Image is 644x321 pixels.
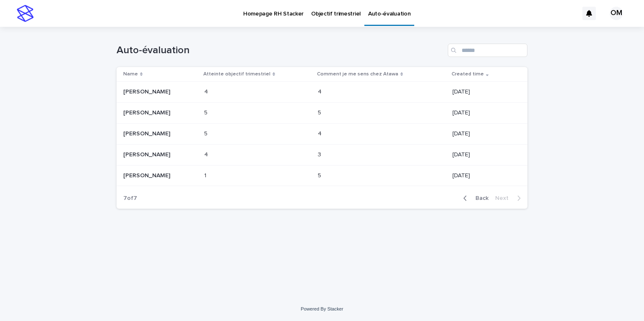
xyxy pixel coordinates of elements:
a: Powered By Stacker [301,306,343,311]
p: Comment je me sens chez Atawa [317,70,398,79]
button: Next [492,194,527,202]
span: Next [495,195,514,201]
div: OM [610,7,623,20]
p: 4 [318,129,323,137]
p: 5 [318,108,323,116]
p: [DATE] [452,151,514,158]
tr: [PERSON_NAME][PERSON_NAME] 11 55 [DATE] [117,165,527,186]
p: Created time [452,70,484,79]
p: [DATE] [452,130,514,137]
p: 5 [204,129,209,137]
p: 1 [204,171,208,179]
p: Name [123,70,138,79]
p: 3 [318,150,323,158]
p: [DATE] [452,172,514,179]
tr: [PERSON_NAME][PERSON_NAME] 44 44 [DATE] [117,82,527,103]
p: [PERSON_NAME] [123,108,172,116]
p: 5 [318,171,323,179]
p: [PERSON_NAME] [123,129,172,137]
p: 5 [204,108,209,116]
p: [DATE] [452,88,514,96]
p: [PERSON_NAME] [123,150,172,158]
p: 7 of 7 [117,188,144,209]
img: stacker-logo-s-only.png [17,5,34,22]
p: 4 [204,150,210,158]
p: Atteinte objectif trimestriel [203,70,270,79]
tr: [PERSON_NAME][PERSON_NAME] 55 55 [DATE] [117,103,527,124]
tr: [PERSON_NAME][PERSON_NAME] 55 44 [DATE] [117,123,527,144]
p: [PERSON_NAME] [123,87,172,96]
p: 4 [318,87,323,96]
p: 4 [204,87,210,96]
span: Back [470,195,488,201]
h1: Auto-évaluation [117,44,444,57]
p: [DATE] [452,109,514,116]
tr: [PERSON_NAME][PERSON_NAME] 44 33 [DATE] [117,144,527,165]
p: [PERSON_NAME] [123,171,172,179]
input: Search [448,44,527,57]
button: Back [457,194,492,202]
